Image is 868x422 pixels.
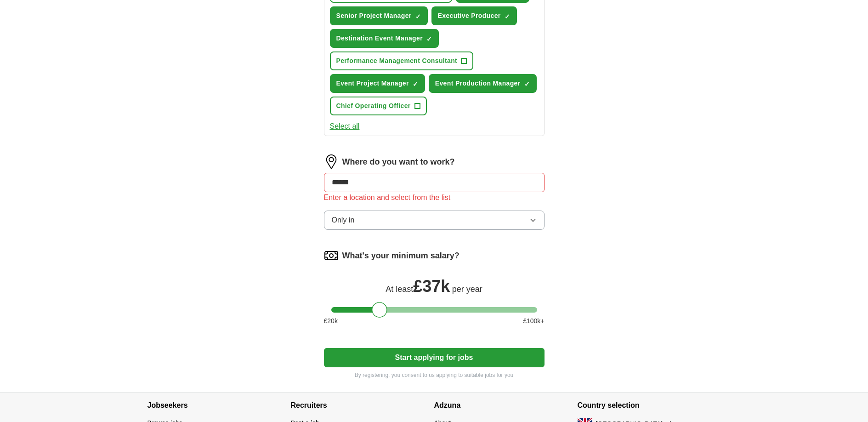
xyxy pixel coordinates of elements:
span: £ 100 k+ [523,316,544,326]
div: Enter a location and select from the list [324,192,545,203]
p: By registering, you consent to us applying to suitable jobs for you [324,371,545,379]
span: Destination Event Manager [336,34,423,43]
span: Senior Project Manager [336,11,412,21]
span: £ 20 k [324,316,338,326]
button: Executive Producer✓ [431,6,517,25]
span: Only in [332,215,355,226]
span: ✓ [426,35,432,43]
label: Where do you want to work? [342,156,455,168]
h4: Country selection [578,393,721,418]
button: Event Production Manager✓ [429,74,537,93]
span: £ 37k [413,277,450,296]
img: salary.png [324,248,339,263]
span: Event Project Manager [336,79,409,88]
button: Senior Project Manager✓ [330,6,428,25]
span: Executive Producer [438,11,501,21]
span: ✓ [524,80,530,88]
span: ✓ [413,80,418,88]
button: Event Project Manager✓ [330,74,425,93]
span: Performance Management Consultant [336,56,458,66]
button: Destination Event Manager✓ [330,29,439,48]
button: Start applying for jobs [324,348,545,367]
span: At least [386,285,413,294]
span: Event Production Manager [435,79,521,88]
button: Only in [324,211,545,230]
span: per year [452,285,482,294]
img: location.png [324,154,339,169]
span: ✓ [505,13,510,20]
span: Chief Operating Officer [336,101,411,111]
label: What's your minimum salary? [342,250,460,262]
button: Performance Management Consultant [330,51,474,70]
span: ✓ [415,13,421,20]
button: Select all [330,121,360,132]
button: Chief Operating Officer [330,97,427,115]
